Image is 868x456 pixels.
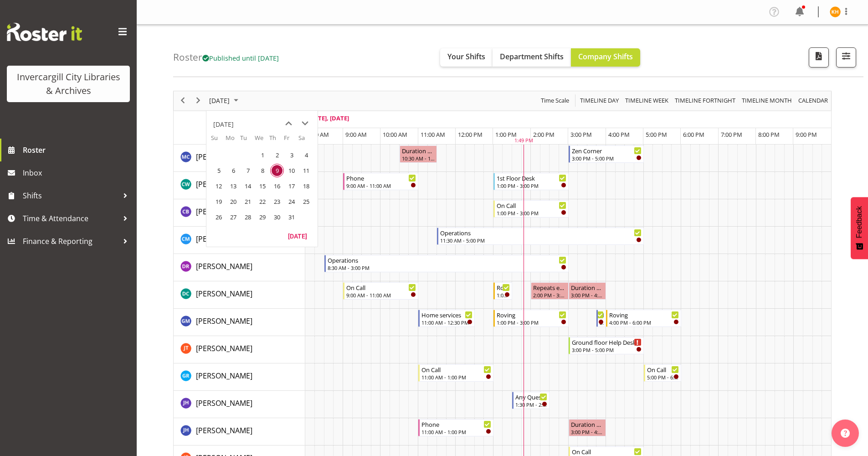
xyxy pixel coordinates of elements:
div: Roving [497,283,510,292]
span: Wednesday, October 29, 2025 [256,210,269,224]
span: 4:00 PM [608,130,630,139]
span: Feedback [855,206,863,238]
img: Rosterit website logo [7,23,82,41]
div: Zen Corner [572,146,642,155]
div: Roving [609,310,679,319]
div: Catherine Wilson"s event - Phone Begin From Thursday, October 9, 2025 at 9:00:00 AM GMT+13:00 End... [343,173,418,190]
td: Chris Broad resource [174,199,305,227]
th: Mo [226,134,240,147]
span: 1:00 PM [495,130,517,139]
div: 3:45 PM - 4:00 PM [600,319,604,326]
div: On Call [421,365,491,374]
button: Download a PDF of the roster for the current day [809,47,829,67]
span: Monday, October 13, 2025 [226,179,240,193]
span: Tuesday, October 14, 2025 [241,179,255,193]
span: 7:00 PM [721,130,742,139]
div: 2:00 PM - 3:00 PM [533,291,566,299]
span: Wednesday, October 22, 2025 [256,195,269,208]
th: Sa [298,134,313,147]
div: Donald Cunningham"s event - Repeats every thursday - Donald Cunningham Begin From Thursday, Octob... [531,282,568,300]
div: title [213,115,234,134]
span: Friday, October 3, 2025 [285,148,298,162]
div: 3:00 PM - 4:00 PM [571,428,604,435]
div: 10:30 AM - 11:30 AM [402,155,435,162]
span: Thursday, October 23, 2025 [270,195,284,208]
button: Timeline Day [579,95,621,106]
div: Glen Tomlinson"s event - Ground floor Help Desk Begin From Thursday, October 9, 2025 at 3:00:00 P... [569,337,644,354]
span: Tuesday, October 28, 2025 [241,210,255,224]
button: October 2025 [208,95,242,106]
a: [PERSON_NAME] [196,288,252,299]
div: Any Questions [515,392,547,401]
span: Timeline Week [624,95,669,106]
div: previous period [175,91,190,110]
button: Time Scale [539,95,571,106]
button: Feedback - Show survey [851,197,868,259]
h4: Roster [173,52,279,62]
button: Company Shifts [571,48,640,67]
span: Wednesday, October 15, 2025 [256,179,269,193]
span: Shifts [23,189,118,202]
div: Operations [440,228,641,237]
td: Grace Roscoe-Squires resource [174,363,305,391]
a: [PERSON_NAME] [196,233,252,244]
div: On Call [647,365,679,374]
span: Saturday, October 4, 2025 [299,148,313,162]
div: 11:30 AM - 5:00 PM [440,237,641,244]
td: Gabriel McKay Smith resource [174,309,305,336]
span: [PERSON_NAME] [196,343,252,353]
a: [PERSON_NAME] [196,316,252,326]
button: Your Shifts [440,48,493,67]
span: Roster [23,143,132,157]
div: 11:00 AM - 1:00 PM [421,428,491,435]
button: Filter Shifts [836,47,856,67]
td: Debra Robinson resource [174,254,305,281]
th: Th [269,134,284,147]
div: Roving [497,310,566,319]
div: 1:00 PM - 3:00 PM [497,319,566,326]
span: [PERSON_NAME] [196,289,252,299]
a: [PERSON_NAME] [196,398,252,409]
span: Monday, October 20, 2025 [226,195,240,208]
span: Time Scale [540,95,570,106]
button: Next [192,95,205,106]
span: Your Shifts [447,52,485,62]
span: Company Shifts [578,52,633,62]
span: Department Shifts [500,52,564,62]
div: Home services [421,310,473,319]
span: 9:00 AM [345,130,367,139]
span: Timeline Fortnight [674,95,736,106]
span: [PERSON_NAME] [196,179,252,189]
div: Jill Harpur"s event - Any Questions Begin From Thursday, October 9, 2025 at 1:30:00 PM GMT+13:00 ... [512,392,550,409]
th: Su [211,134,226,147]
div: Duration 1 hours - [PERSON_NAME] [571,420,604,429]
th: We [255,134,269,147]
div: Aurora Catu"s event - Zen Corner Begin From Thursday, October 9, 2025 at 3:00:00 PM GMT+13:00 End... [569,145,644,163]
div: New book tagging [600,310,604,319]
img: kaela-harley11669.jpg [830,6,841,17]
div: On Call [572,447,642,456]
div: Catherine Wilson"s event - 1st Floor Desk Begin From Thursday, October 9, 2025 at 1:00:00 PM GMT+... [493,173,569,190]
div: Duration 1 hours - [PERSON_NAME] [402,146,435,155]
div: Ground floor Help Desk [572,337,642,347]
div: 11:00 AM - 1:00 PM [421,373,491,381]
div: 1:00 PM - 3:00 PM [497,209,566,217]
span: Monday, October 27, 2025 [226,210,240,224]
a: [PERSON_NAME] [196,206,252,217]
button: next month [297,115,313,132]
span: [PERSON_NAME] [196,234,252,244]
td: Aurora Catu resource [174,145,305,172]
span: Friday, October 24, 2025 [285,195,298,208]
td: Donald Cunningham resource [174,281,305,309]
a: [PERSON_NAME] [196,179,252,190]
a: [PERSON_NAME] [196,370,252,381]
div: October 9, 2025 [206,91,244,110]
button: Fortnight [673,95,737,106]
span: Finance & Reporting [23,234,118,248]
button: Month [797,95,830,106]
span: 5:00 PM [646,130,667,139]
div: Cindy Mulrooney"s event - Operations Begin From Thursday, October 9, 2025 at 11:30:00 AM GMT+13:0... [437,228,643,245]
div: Gabriel McKay Smith"s event - Home services Begin From Thursday, October 9, 2025 at 11:00:00 AM G... [418,310,475,327]
td: Catherine Wilson resource [174,172,305,199]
